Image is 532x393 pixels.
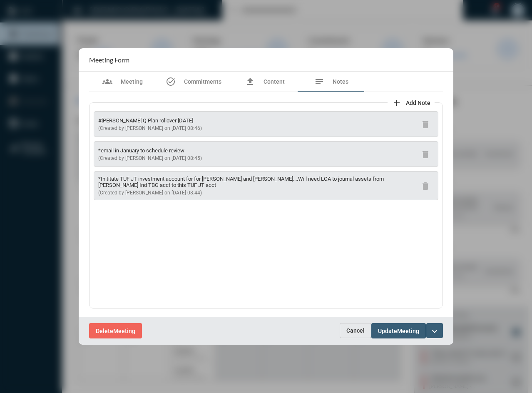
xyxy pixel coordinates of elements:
[89,323,142,338] button: DeleteMeeting
[333,78,348,85] span: Notes
[98,176,417,188] p: *Inititate TUF JT investment account for for [PERSON_NAME] and [PERSON_NAME]....Will need LOA to ...
[89,56,129,64] h2: Meeting Form
[420,119,430,129] mat-icon: delete
[98,147,202,154] p: *email in January to schedule review
[420,149,430,159] mat-icon: delete
[314,77,324,87] mat-icon: notes
[340,323,371,338] button: Cancel
[417,146,434,162] button: delete note
[98,155,202,161] span: (Created by [PERSON_NAME] on [DATE] 08:45)
[430,326,440,336] mat-icon: expand_more
[392,98,402,108] mat-icon: add
[121,78,143,85] span: Meeting
[98,190,202,196] span: (Created by [PERSON_NAME] on [DATE] 08:44)
[102,77,112,87] mat-icon: groups
[166,77,176,87] mat-icon: task_alt
[346,327,365,334] span: Cancel
[245,77,255,87] mat-icon: file_upload
[371,323,426,338] button: UpdateMeeting
[406,99,430,106] span: Add Note
[264,78,285,85] span: Content
[420,181,430,191] mat-icon: delete
[184,78,221,85] span: Commitments
[96,328,113,334] span: Delete
[417,116,434,132] button: delete note
[397,328,419,334] span: Meeting
[113,328,135,334] span: Meeting
[417,177,434,194] button: delete note
[98,117,202,124] p: #[PERSON_NAME] Q Plan rollover [DATE]
[378,328,397,334] span: Update
[98,125,202,131] span: (Created by [PERSON_NAME] on [DATE] 08:46)
[388,94,435,111] button: add note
